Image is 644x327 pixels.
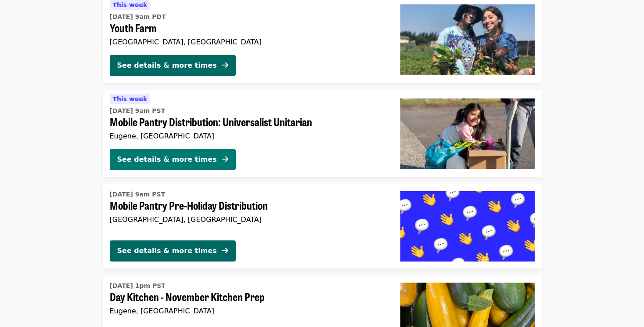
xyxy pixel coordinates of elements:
div: See details & more times [117,154,217,165]
button: See details & more times [110,240,236,262]
span: This week [113,95,148,102]
img: Mobile Pantry Pre-Holiday Distribution organized by FOOD For Lane County [400,191,535,262]
img: Youth Farm organized by FOOD For Lane County [400,4,535,75]
div: See details & more times [117,60,217,71]
span: Day Kitchen - November Kitchen Prep [110,291,386,303]
span: This week [113,1,148,8]
time: [DATE] 9am PDT [110,12,166,22]
time: [DATE] 1pm PST [110,281,165,291]
time: [DATE] 9am PST [110,190,165,199]
span: Mobile Pantry Pre-Holiday Distribution [110,199,386,212]
i: arrow-right icon [222,155,228,163]
button: See details & more times [110,149,236,170]
div: See details & more times [117,246,217,256]
a: See details for "Mobile Pantry Distribution: Universalist Unitarian" [103,90,542,177]
span: Youth Farm [110,22,386,34]
i: arrow-right icon [222,61,228,69]
div: [GEOGRAPHIC_DATA], [GEOGRAPHIC_DATA] [110,215,386,224]
button: See details & more times [110,55,236,76]
img: Mobile Pantry Distribution: Universalist Unitarian organized by FOOD For Lane County [400,98,535,169]
i: arrow-right icon [222,247,228,255]
time: [DATE] 9am PST [110,106,165,116]
div: Eugene, [GEOGRAPHIC_DATA] [110,132,386,140]
div: [GEOGRAPHIC_DATA], [GEOGRAPHIC_DATA] [110,38,386,46]
span: Mobile Pantry Distribution: Universalist Unitarian [110,116,386,128]
div: Eugene, [GEOGRAPHIC_DATA] [110,307,386,315]
a: See details for "Mobile Pantry Pre-Holiday Distribution" [103,184,542,269]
